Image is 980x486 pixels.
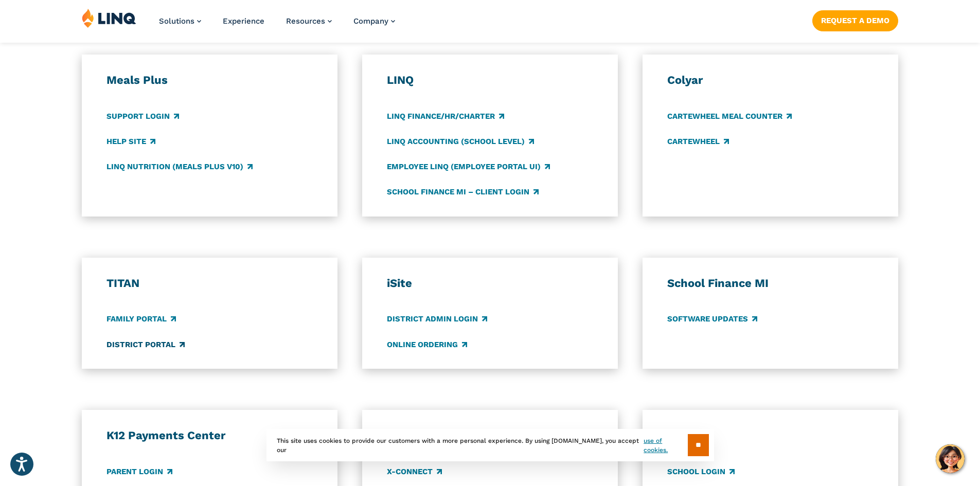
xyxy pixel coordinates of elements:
[667,314,757,325] a: Software Updates
[667,428,874,443] h3: Script
[812,8,898,31] nav: Button Navigation
[159,8,395,42] nav: Primary Navigation
[106,339,185,350] a: District Portal
[286,16,332,26] a: Resources
[286,16,325,26] span: Resources
[667,276,874,291] h3: School Finance MI
[353,16,395,26] a: Company
[106,428,313,443] h3: K12 Payments Center
[387,428,594,443] h3: Specialized Data Systems
[266,429,714,461] div: This site uses cookies to provide our customers with a more personal experience. By using [DOMAIN...
[106,111,179,122] a: Support Login
[936,444,965,473] button: Hello, have a question? Let’s chat.
[82,8,136,28] img: LINQ | K‑12 Software
[106,136,155,147] a: Help Site
[106,276,313,291] h3: TITAN
[387,339,467,350] a: Online Ordering
[353,16,388,26] span: Company
[106,73,313,87] h3: Meals Plus
[106,161,253,172] a: LINQ Nutrition (Meals Plus v10)
[667,136,729,147] a: CARTEWHEEL
[159,16,201,26] a: Solutions
[667,73,874,87] h3: Colyar
[387,276,594,291] h3: iSite
[387,186,539,197] a: School Finance MI – Client Login
[387,314,487,325] a: District Admin Login
[387,161,550,172] a: Employee LINQ (Employee Portal UI)
[667,111,792,122] a: CARTEWHEEL Meal Counter
[387,111,504,122] a: LINQ Finance/HR/Charter
[387,73,594,87] h3: LINQ
[387,136,534,147] a: LINQ Accounting (school level)
[644,436,687,455] a: use of cookies.
[106,314,176,325] a: Family Portal
[159,16,194,26] span: Solutions
[223,16,264,26] a: Experience
[812,10,898,31] a: Request a Demo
